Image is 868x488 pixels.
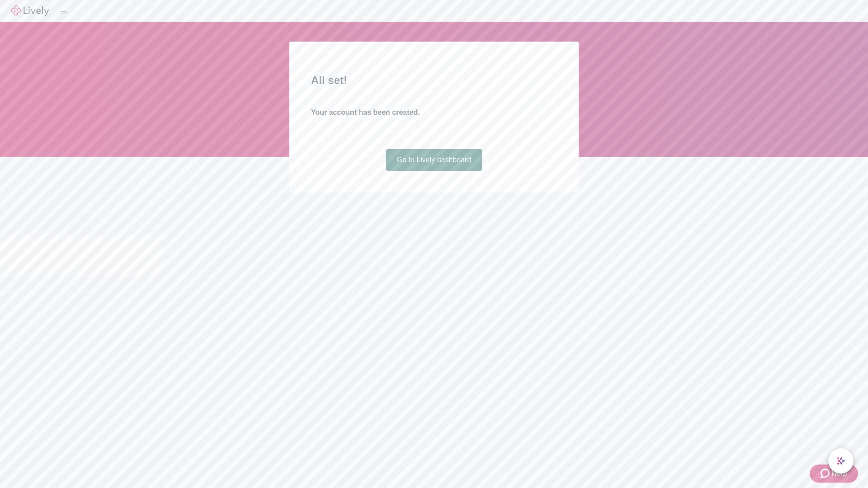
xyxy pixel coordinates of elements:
[828,448,854,474] button: chat
[836,456,845,465] svg: Lively AI Assistant
[831,468,847,479] span: Help
[311,107,557,118] h4: Your account has been created.
[311,72,557,89] h2: All set!
[386,149,482,171] a: Go to Lively dashboard
[810,465,858,483] button: Zendesk support iconHelp
[11,5,49,16] img: Lively
[821,468,831,479] svg: Zendesk support icon
[60,11,67,14] button: Log out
